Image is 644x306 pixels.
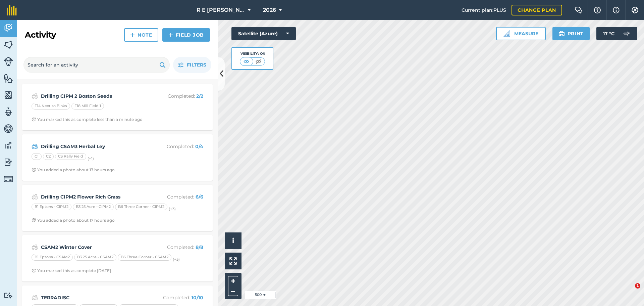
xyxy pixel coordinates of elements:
[4,174,13,184] img: svg+xml;base64,PD94bWwgdmVyc2lvbj0iMS4wIiBlbmNvZGluZz0idXRmLTgiPz4KPCEtLSBHZW5lcmF0b3I6IEFkb2JlIE...
[4,40,13,50] img: svg+xml;base64,PHN2ZyB4bWxucz0iaHR0cDovL3d3dy53My5vcmcvMjAwMC9zdmciIHdpZHRoPSI1NiIgaGVpZ2h0PSI2MC...
[4,124,13,134] img: svg+xml;base64,PD94bWwgdmVyc2lvbj0iMS4wIiBlbmNvZGluZz0idXRmLTgiPz4KPCEtLSBHZW5lcmF0b3I6IEFkb2JlIE...
[26,88,209,126] a: Drilling CIPM 2 Boston SeedsCompleted: 2/2F14 Next to BinksF18 Mill Field 1Clock with arrow point...
[32,243,38,251] img: svg+xml;base64,PD94bWwgdmVyc2lvbj0iMS4wIiBlbmNvZGluZz0idXRmLTgiPz4KPCEtLSBHZW5lcmF0b3I6IEFkb2JlIE...
[73,204,114,210] div: B3 25 Acre - CIPM2
[32,168,36,172] img: Clock with arrow pointing clockwise
[32,218,36,222] img: Clock with arrow pointing clockwise
[631,7,639,13] img: A cog icon
[613,6,620,14] img: svg+xml;base64,PHN2ZyB4bWxucz0iaHR0cDovL3d3dy53My5vcmcvMjAwMC9zdmciIHdpZHRoPSIxNyIgaGVpZ2h0PSIxNy...
[173,57,211,73] button: Filters
[173,257,180,262] small: (+ 5 )
[159,61,166,69] img: svg+xml;base64,PHN2ZyB4bWxucz0iaHR0cDovL3d3dy53My5vcmcvMjAwMC9zdmciIHdpZHRoPSIxOSIgaGVpZ2h0PSIyNC...
[575,7,583,13] img: Two speech bubbles overlapping with the left bubble in the forefront
[4,73,13,83] img: svg+xml;base64,PHN2ZyB4bWxucz0iaHR0cDovL3d3dy53My5vcmcvMjAwMC9zdmciIHdpZHRoPSI1NiIgaGVpZ2h0PSI2MC...
[150,244,203,251] p: Completed :
[32,92,38,100] img: svg+xml;base64,PD94bWwgdmVyc2lvbj0iMS4wIiBlbmNvZGluZz0idXRmLTgiPz4KPCEtLSBHZW5lcmF0b3I6IEFkb2JlIE...
[124,28,158,42] a: Note
[26,189,209,227] a: Drilling CIPM2 Flower Rich GrassCompleted: 6/6B1 Eptons - CIPM2B3 25 Acre - CIPM2B6 Three Corner ...
[41,193,147,201] strong: Drilling CIPM2 Flower Rich Grass
[32,167,115,173] div: You added a photo about 17 hours ago
[263,6,276,14] span: 2026
[4,23,13,33] img: svg+xml;base64,PD94bWwgdmVyc2lvbj0iMS4wIiBlbmNvZGluZz0idXRmLTgiPz4KPCEtLSBHZW5lcmF0b3I6IEFkb2JlIE...
[41,143,147,150] strong: Drilling CSAM3 Herbal Ley
[228,276,238,286] button: +
[25,30,56,40] h2: Activity
[130,31,135,39] img: svg+xml;base64,PHN2ZyB4bWxucz0iaHR0cDovL3d3dy53My5vcmcvMjAwMC9zdmciIHdpZHRoPSIxNCIgaGVpZ2h0PSIyNC...
[192,295,203,301] strong: 10 / 10
[168,31,173,39] img: svg+xml;base64,PHN2ZyB4bWxucz0iaHR0cDovL3d3dy53My5vcmcvMjAwMC9zdmciIHdpZHRoPSIxNCIgaGVpZ2h0PSIyNC...
[225,232,241,249] button: i
[32,103,70,110] div: F14 Next to Binks
[496,27,546,40] button: Measure
[254,58,263,65] img: svg+xml;base64,PHN2ZyB4bWxucz0iaHR0cDovL3d3dy53My5vcmcvMjAwMC9zdmciIHdpZHRoPSI1MCIgaGVpZ2h0PSI0MC...
[242,58,251,65] img: svg+xml;base64,PHN2ZyB4bWxucz0iaHR0cDovL3d3dy53My5vcmcvMjAwMC9zdmciIHdpZHRoPSI1MCIgaGVpZ2h0PSI0MC...
[196,194,203,200] strong: 6 / 6
[32,117,36,122] img: Clock with arrow pointing clockwise
[74,254,116,261] div: B3 25 Acre - CSAM2
[32,142,38,150] img: svg+xml;base64,PD94bWwgdmVyc2lvbj0iMS4wIiBlbmNvZGluZz0idXRmLTgiPz4KPCEtLSBHZW5lcmF0b3I6IEFkb2JlIE...
[593,7,601,13] img: A question mark icon
[71,103,104,110] div: F18 Mill Field 1
[596,27,637,40] button: 17 °C
[55,153,86,160] div: C3 Rally Field
[552,27,590,40] button: Print
[32,153,42,160] div: C1
[603,27,614,40] span: 17 ° C
[32,117,143,122] div: You marked this as complete less than a minute ago
[32,294,38,302] img: svg+xml;base64,PD94bWwgdmVyc2lvbj0iMS4wIiBlbmNvZGluZz0idXRmLTgiPz4KPCEtLSBHZW5lcmF0b3I6IEFkb2JlIE...
[620,27,633,40] img: svg+xml;base64,PD94bWwgdmVyc2lvbj0iMS4wIiBlbmNvZGluZz0idXRmLTgiPz4KPCEtLSBHZW5lcmF0b3I6IEFkb2JlIE...
[195,143,203,149] strong: 0 / 4
[512,5,562,15] a: Change plan
[41,92,147,100] strong: Drilling CIPM 2 Boston Seeds
[118,254,171,261] div: B6 Three Corner - CSAM2
[240,51,265,56] div: Visibility: On
[41,244,147,251] strong: CSAM2 Winter Cover
[229,257,237,265] img: Four arrows, one pointing top left, one top right, one bottom right and the last bottom left
[635,283,640,289] span: 1
[231,27,296,40] button: Satellite (Azure)
[41,294,147,301] strong: TERRADISC
[150,294,203,301] p: Completed :
[26,239,209,277] a: CSAM2 Winter CoverCompleted: 8/8B1 Eptons - CSAM2B3 25 Acre - CSAM2B6 Three Corner - CSAM2(+5)Clo...
[43,153,54,160] div: C2
[4,107,13,117] img: svg+xml;base64,PD94bWwgdmVyc2lvbj0iMS4wIiBlbmNvZGluZz0idXRmLTgiPz4KPCEtLSBHZW5lcmF0b3I6IEFkb2JlIE...
[503,30,510,37] img: Ruler icon
[32,268,36,273] img: Clock with arrow pointing clockwise
[621,283,637,299] iframe: Intercom live chat
[7,5,17,15] img: fieldmargin Logo
[88,156,94,161] small: (+ 1 )
[169,207,176,211] small: (+ 3 )
[162,28,210,42] a: Field Job
[23,57,170,73] input: Search for an activity
[150,92,203,100] p: Completed :
[32,254,73,261] div: B1 Eptons - CSAM2
[196,93,203,99] strong: 2 / 2
[4,292,13,299] img: svg+xml;base64,PD94bWwgdmVyc2lvbj0iMS4wIiBlbmNvZGluZz0idXRmLTgiPz4KPCEtLSBHZW5lcmF0b3I6IEFkb2JlIE...
[32,204,71,210] div: B1 Eptons - CIPM2
[187,61,206,69] span: Filters
[32,193,38,201] img: svg+xml;base64,PD94bWwgdmVyc2lvbj0iMS4wIiBlbmNvZGluZz0idXRmLTgiPz4KPCEtLSBHZW5lcmF0b3I6IEFkb2JlIE...
[115,204,167,210] div: B6 Three Corner - CIPM2
[196,244,203,250] strong: 8 / 8
[462,6,506,14] span: Current plan : PLUS
[4,140,13,150] img: svg+xml;base64,PD94bWwgdmVyc2lvbj0iMS4wIiBlbmNvZGluZz0idXRmLTgiPz4KPCEtLSBHZW5lcmF0b3I6IEFkb2JlIE...
[232,236,234,245] span: i
[558,30,565,38] img: svg+xml;base64,PHN2ZyB4bWxucz0iaHR0cDovL3d3dy53My5vcmcvMjAwMC9zdmciIHdpZHRoPSIxOSIgaGVpZ2h0PSIyNC...
[32,268,111,273] div: You marked this as complete [DATE]
[4,157,13,167] img: svg+xml;base64,PD94bWwgdmVyc2lvbj0iMS4wIiBlbmNvZGluZz0idXRmLTgiPz4KPCEtLSBHZW5lcmF0b3I6IEFkb2JlIE...
[150,143,203,150] p: Completed :
[4,57,13,66] img: svg+xml;base64,PD94bWwgdmVyc2lvbj0iMS4wIiBlbmNvZGluZz0idXRmLTgiPz4KPCEtLSBHZW5lcmF0b3I6IEFkb2JlIE...
[150,193,203,201] p: Completed :
[26,138,209,177] a: Drilling CSAM3 Herbal LeyCompleted: 0/4C1C2C3 Rally Field(+1)Clock with arrow pointing clockwiseY...
[4,90,13,100] img: svg+xml;base64,PHN2ZyB4bWxucz0iaHR0cDovL3d3dy53My5vcmcvMjAwMC9zdmciIHdpZHRoPSI1NiIgaGVpZ2h0PSI2MC...
[32,218,115,223] div: You added a photo about 17 hours ago
[228,286,238,296] button: –
[197,6,245,14] span: R E [PERSON_NAME]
